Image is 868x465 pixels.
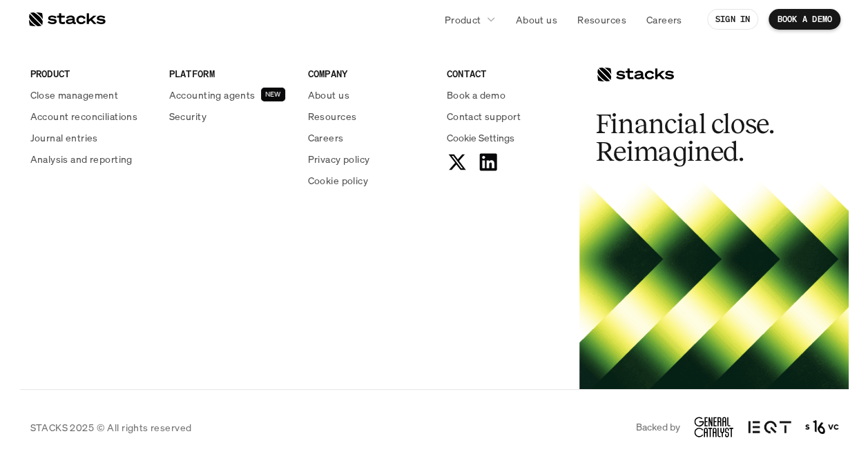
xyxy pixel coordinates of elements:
[308,173,368,188] p: Cookie policy
[308,109,430,123] a: Resources
[447,88,569,102] a: Book a demo
[447,88,506,102] p: Book a demo
[445,12,481,27] p: Product
[577,12,626,27] p: Resources
[715,14,751,24] p: SIGN IN
[169,88,255,102] p: Accounting agents
[30,88,119,102] p: Close management
[516,12,557,27] p: About us
[169,109,291,123] a: Security
[308,173,430,188] a: Cookie policy
[169,66,291,81] p: PLATFORM
[308,66,430,81] p: COMPANY
[308,88,430,102] a: About us
[308,152,430,166] a: Privacy policy
[308,109,357,123] p: Resources
[769,9,840,30] a: BOOK A DEMO
[308,130,430,145] a: Careers
[447,109,569,123] a: Contact support
[447,66,569,81] p: CONTACT
[169,88,291,102] a: Accounting agentsNEW
[308,130,344,145] p: Careers
[30,109,138,123] p: Account reconciliations
[169,109,206,123] p: Security
[636,422,680,433] p: Backed by
[30,109,153,123] a: Account reconciliations
[638,7,691,32] a: Careers
[447,130,514,145] span: Cookie Settings
[447,130,514,145] button: Cookie Trigger
[30,66,153,81] p: PRODUCT
[308,88,349,102] p: About us
[30,152,153,166] a: Analysis and reporting
[30,152,133,166] p: Analysis and reporting
[447,109,521,123] p: Contact support
[777,14,832,24] p: BOOK A DEMO
[30,88,153,102] a: Close management
[30,130,153,145] a: Journal entries
[646,12,682,27] p: Careers
[508,7,566,32] a: About us
[308,152,370,166] p: Privacy policy
[596,110,803,166] h2: Financial close. Reimagined.
[707,9,759,30] a: SIGN IN
[30,130,98,145] p: Journal entries
[265,90,281,99] h2: NEW
[569,7,635,32] a: Resources
[30,420,192,435] p: STACKS 2025 © All rights reserved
